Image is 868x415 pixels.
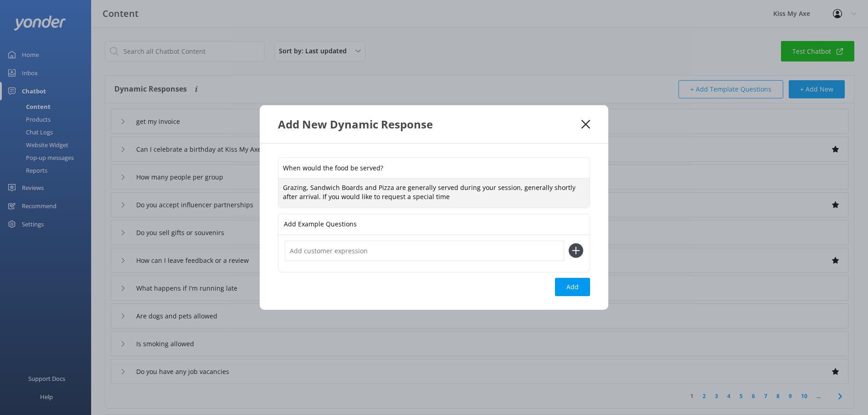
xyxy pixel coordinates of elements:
[581,120,590,129] button: Close
[555,278,590,296] button: Add
[278,117,581,132] div: Add New Dynamic Response
[278,179,590,207] textarea: Grazing, Sandwich Boards and Pizza are generally served during your session, generally shortly af...
[278,158,590,178] input: Type a new question...
[285,241,564,261] input: Add customer expression
[284,214,357,235] p: Add Example Questions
